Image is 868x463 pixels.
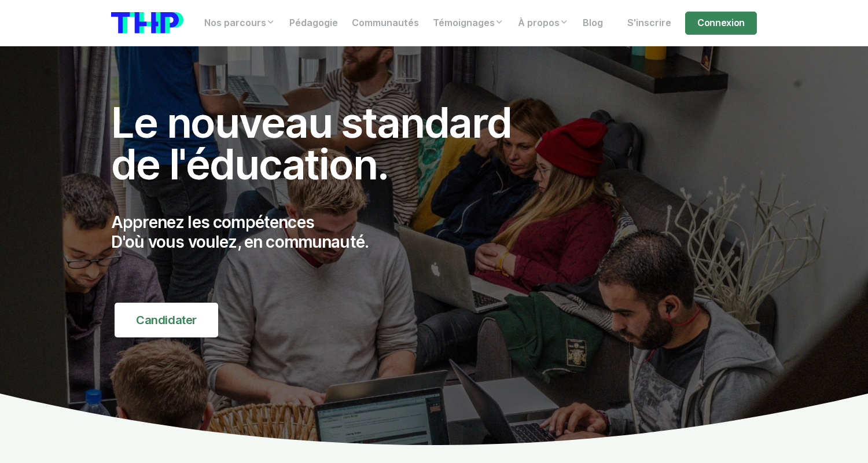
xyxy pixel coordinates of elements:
img: logo [111,12,183,34]
a: Candidater [115,303,218,337]
a: Témoignages [426,12,511,35]
a: À propos [511,12,576,35]
p: Apprenez les compétences D'où vous voulez, en communauté. [111,213,537,252]
a: Connexion [685,12,757,35]
a: Blog [576,12,610,35]
h1: Le nouveau standard de l'éducation. [111,102,537,185]
a: S'inscrire [620,12,678,35]
a: Communautés [345,12,426,35]
a: Pédagogie [282,12,345,35]
a: Nos parcours [197,12,282,35]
